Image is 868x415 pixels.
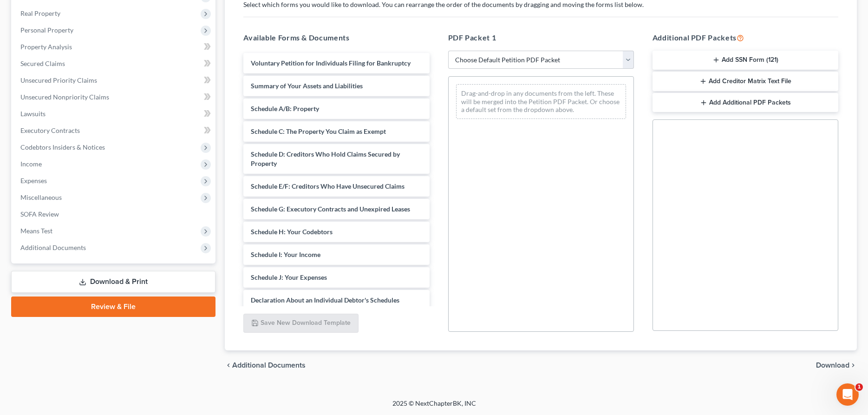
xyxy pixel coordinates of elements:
[11,271,215,293] a: Download & Print
[251,127,386,135] span: Schedule C: The Property You Claim as Exempt
[849,362,857,369] i: chevron_right
[20,9,60,17] span: Real Property
[251,250,320,258] span: Schedule I: Your Income
[456,84,626,119] div: Drag-and-drop in any documents from the left. These will be merged into the Petition PDF Packet. ...
[251,59,411,67] span: Voluntary Petition for Individuals Filing for Bankruptcy
[13,122,215,139] a: Executory Contracts
[20,43,72,51] span: Property Analysis
[251,273,327,281] span: Schedule J: Your Expenses
[251,150,400,167] span: Schedule D: Creditors Who Hold Claims Secured by Property
[20,227,52,235] span: Means Test
[251,228,333,236] span: Schedule H: Your Codebtors
[816,362,849,369] span: Download
[251,205,410,213] span: Schedule G: Executory Contracts and Unexpired Leases
[20,160,42,168] span: Income
[13,206,215,223] a: SOFA Review
[20,143,105,151] span: Codebtors Insiders & Notices
[653,72,838,91] button: Add Creditor Matrix Text File
[20,126,80,134] span: Executory Contracts
[251,82,363,90] span: Summary of Your Assets and Liabilities
[20,110,46,118] span: Lawsuits
[653,93,838,112] button: Add Additional PDF Packets
[20,210,59,218] span: SOFA Review
[13,105,215,122] a: Lawsuits
[448,32,634,43] h5: PDF Packet 1
[836,383,859,406] iframe: Intercom live chat
[243,32,429,43] h5: Available Forms & Documents
[13,72,215,89] a: Unsecured Priority Claims
[855,383,863,391] span: 1
[20,177,47,184] span: Expenses
[232,362,306,369] span: Additional Documents
[13,89,215,105] a: Unsecured Nonpriority Claims
[20,193,62,201] span: Miscellaneous
[225,362,306,369] a: chevron_left Additional Documents
[13,55,215,72] a: Secured Claims
[20,244,86,251] span: Additional Documents
[20,76,97,84] span: Unsecured Priority Claims
[816,362,857,369] button: Download chevron_right
[225,362,232,369] i: chevron_left
[251,296,399,304] span: Declaration About an Individual Debtor's Schedules
[251,182,405,190] span: Schedule E/F: Creditors Who Have Unsecured Claims
[11,296,215,317] a: Review & File
[251,105,319,112] span: Schedule A/B: Property
[653,51,838,70] button: Add SSN Form (121)
[20,59,65,67] span: Secured Claims
[243,314,359,333] button: Save New Download Template
[13,39,215,55] a: Property Analysis
[653,32,838,43] h5: Additional PDF Packets
[20,93,109,101] span: Unsecured Nonpriority Claims
[20,26,73,34] span: Personal Property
